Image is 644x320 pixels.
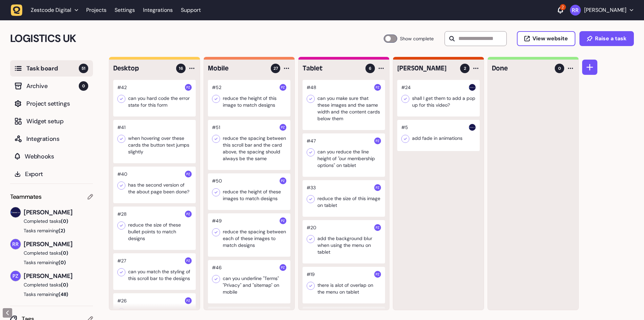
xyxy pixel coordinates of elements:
[374,224,381,231] img: Paris Zisis
[10,166,93,182] button: Export
[24,208,93,217] span: [PERSON_NAME]
[469,84,476,91] img: Harry Robinson
[532,36,568,41] span: View website
[61,282,68,288] span: (0)
[10,60,93,77] button: Task board51
[570,5,581,16] img: Riki-leigh Robinson
[374,137,381,144] img: Paris Zisis
[10,271,21,281] img: Paris Zisis
[11,4,82,16] button: Zestcode Digital
[58,228,65,234] span: (2)
[560,4,566,10] div: 2
[24,271,93,281] span: [PERSON_NAME]
[26,64,79,73] span: Task board
[25,169,88,179] span: Export
[26,81,79,91] span: Archive
[374,271,381,278] img: Paris Zisis
[24,239,93,249] span: [PERSON_NAME]
[280,177,286,184] img: Paris Zisis
[10,281,88,288] button: Completed tasks(0)
[79,64,88,73] span: 51
[185,297,192,304] img: Paris Zisis
[303,64,361,73] h4: Tablet
[26,116,88,126] span: Widget setup
[58,259,66,265] span: (0)
[10,259,93,266] button: Tasks remaining(0)
[595,36,626,41] span: Raise a task
[185,211,192,217] img: Paris Zisis
[273,65,278,71] span: 27
[280,264,286,271] img: Paris Zisis
[179,65,183,71] span: 16
[10,291,93,298] button: Tasks remaining(48)
[26,99,88,108] span: Project settings
[10,148,93,165] button: Webhooks
[25,152,88,161] span: Webhooks
[558,65,561,71] span: 0
[181,7,201,14] a: Support
[10,131,93,147] button: Integrations
[10,192,42,201] span: Teammates
[579,31,634,46] button: Raise a task
[10,78,93,94] button: Archive0
[280,124,286,131] img: Paris Zisis
[143,4,173,16] a: Integrations
[26,134,88,144] span: Integrations
[10,113,93,129] button: Widget setup
[31,7,71,14] span: Zestcode Digital
[464,65,466,71] span: 2
[61,218,68,224] span: (0)
[374,84,381,91] img: Paris Zisis
[185,257,192,264] img: Paris Zisis
[584,7,626,14] p: [PERSON_NAME]
[113,64,171,73] h4: Desktop
[185,171,192,177] img: Paris Zisis
[10,239,21,249] img: Riki-leigh Robinson
[86,4,106,16] a: Projects
[10,95,93,112] button: Project settings
[10,207,21,217] img: Harry Robinson
[280,217,286,224] img: Paris Zisis
[10,227,93,234] button: Tasks remaining(2)
[208,64,266,73] h4: Mobile
[492,64,550,73] h4: Done
[79,81,88,91] span: 0
[280,84,286,91] img: Paris Zisis
[10,250,88,256] button: Completed tasks(0)
[61,250,68,256] span: (0)
[397,64,455,73] h4: Harry
[369,65,372,71] span: 6
[10,218,88,225] button: Completed tasks(0)
[115,4,135,16] a: Settings
[517,31,575,46] button: View website
[58,291,68,297] span: (48)
[10,30,384,47] h2: LOGISTICS UK
[400,35,434,43] span: Show complete
[185,84,192,91] img: Paris Zisis
[570,5,633,16] button: [PERSON_NAME]
[469,124,476,131] img: Harry Robinson
[374,184,381,191] img: Paris Zisis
